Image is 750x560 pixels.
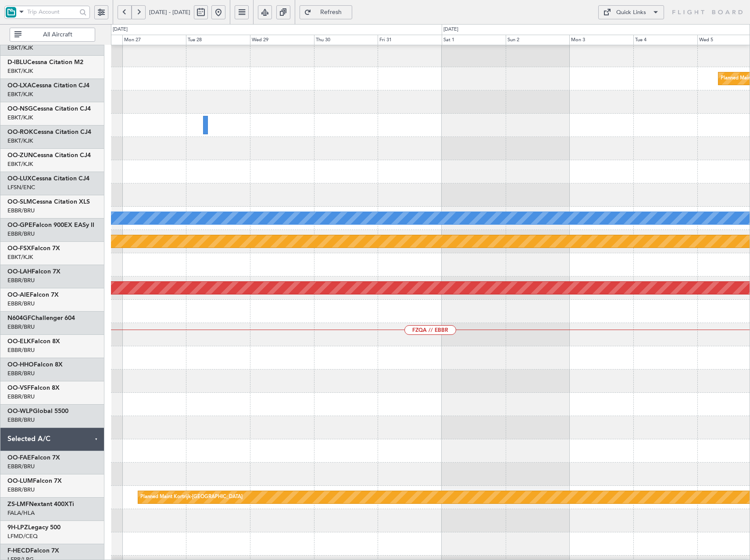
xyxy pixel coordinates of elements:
[7,114,33,122] a: EBKT/KJK
[7,245,60,251] a: OO-FSXFalcon 7X
[7,455,60,461] a: OO-FAEFalcon 7X
[7,199,90,205] a: OO-SLMCessna Citation XLS
[7,338,31,345] span: OO-ELK
[7,106,33,112] span: OO-NSG
[113,26,128,33] div: [DATE]
[7,176,89,182] a: OO-LUXCessna Citation CJ4
[633,35,697,45] div: Tue 4
[300,5,352,19] button: Refresh
[7,455,31,461] span: OO-FAE
[598,5,664,19] button: Quick Links
[7,245,31,251] span: OO-FSX
[186,35,250,45] div: Tue 28
[7,548,59,554] a: F-HECDFalcon 7X
[7,292,59,298] a: OO-AIEFalcon 7X
[7,67,33,75] a: EBKT/KJK
[27,5,77,18] input: Trip Account
[314,35,378,45] div: Thu 30
[7,524,28,531] span: 9H-LPZ
[23,32,92,38] span: All Aircraft
[7,408,68,414] a: OO-WLPGlobal 5500
[7,370,35,377] a: EBBR/BRU
[7,152,91,158] a: OO-ZUNCessna Citation CJ4
[7,385,60,391] a: OO-VSFFalcon 8X
[250,35,314,45] div: Wed 29
[7,253,33,261] a: EBKT/KJK
[7,106,91,112] a: OO-NSGCessna Citation CJ4
[140,491,243,504] div: Planned Maint Kortrijk-[GEOGRAPHIC_DATA]
[7,269,32,275] span: OO-LAH
[506,35,570,45] div: Sun 2
[7,486,35,494] a: EBBR/BRU
[569,35,633,45] div: Mon 3
[7,501,74,507] a: ZS-LMFNextant 400XTi
[7,59,27,65] span: D-IBLU
[7,176,32,182] span: OO-LUX
[7,323,35,331] a: EBBR/BRU
[7,315,31,321] span: N604GF
[149,8,190,16] span: [DATE] - [DATE]
[7,83,89,89] a: OO-LXACessna Citation CJ4
[122,35,186,45] div: Mon 27
[7,222,94,228] a: OO-GPEFalcon 900EX EASy II
[7,276,35,284] a: EBBR/BRU
[7,501,29,507] span: ZS-LMF
[7,416,35,424] a: EBBR/BRU
[7,129,91,135] a: OO-ROKCessna Citation CJ4
[616,8,646,17] div: Quick Links
[7,338,60,345] a: OO-ELKFalcon 8X
[443,26,458,33] div: [DATE]
[7,129,33,135] span: OO-ROK
[378,35,442,45] div: Fri 31
[7,137,33,145] a: EBKT/KJK
[7,362,34,368] span: OO-HHO
[7,183,35,191] a: LFSN/ENC
[442,35,506,45] div: Sat 1
[7,346,35,354] a: EBBR/BRU
[7,548,30,554] span: F-HECD
[7,478,62,484] a: OO-LUMFalcon 7X
[7,222,32,228] span: OO-GPE
[7,300,35,308] a: EBBR/BRU
[7,44,33,52] a: EBKT/KJK
[7,408,33,414] span: OO-WLP
[7,90,33,98] a: EBKT/KJK
[7,199,32,205] span: OO-SLM
[7,83,32,89] span: OO-LXA
[313,9,349,15] span: Refresh
[7,362,63,368] a: OO-HHOFalcon 8X
[7,509,35,517] a: FALA/HLA
[7,393,35,401] a: EBBR/BRU
[7,152,33,158] span: OO-ZUN
[7,59,83,65] a: D-IBLUCessna Citation M2
[7,292,30,298] span: OO-AIE
[7,315,75,321] a: N604GFChallenger 604
[7,524,61,531] a: 9H-LPZLegacy 500
[10,28,95,42] button: All Aircraft
[7,463,35,470] a: EBBR/BRU
[7,207,35,215] a: EBBR/BRU
[7,269,61,275] a: OO-LAHFalcon 7X
[7,532,38,540] a: LFMD/CEQ
[7,385,31,391] span: OO-VSF
[7,160,33,168] a: EBKT/KJK
[7,230,35,238] a: EBBR/BRU
[7,478,33,484] span: OO-LUM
